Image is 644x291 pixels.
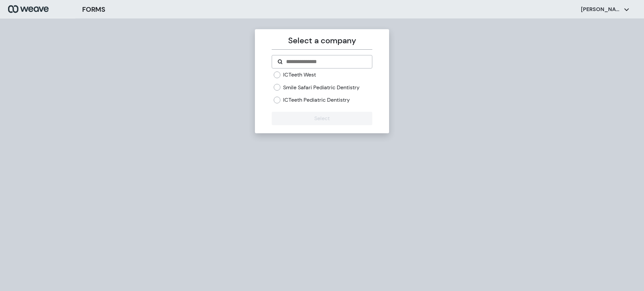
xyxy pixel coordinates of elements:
input: Search [285,58,366,66]
label: ICTeeth Pediatric Dentistry [283,96,350,104]
label: Smile Safari Pediatric Dentistry [283,84,360,91]
p: [PERSON_NAME] [581,6,621,13]
label: ICTeeth West [283,71,316,79]
button: Select [272,112,372,125]
h3: FORMS [82,4,105,14]
p: Select a company [272,35,372,47]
